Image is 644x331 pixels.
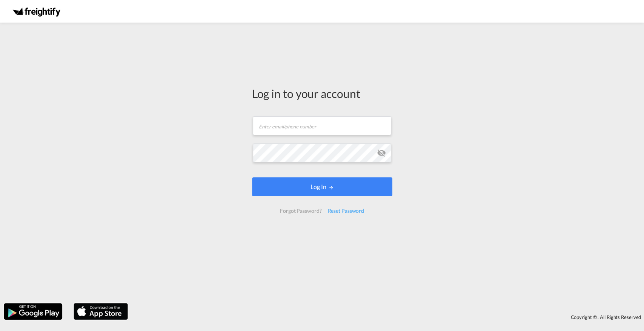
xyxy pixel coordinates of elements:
[132,311,644,323] div: Copyright © . All Rights Reserved
[252,85,392,101] div: Log in to your account
[253,116,391,135] input: Enter email/phone number
[324,204,367,218] div: Reset Password
[252,177,392,196] button: LOGIN
[11,3,62,20] img: 174eade0818d11f0a363573f706af363.png
[377,148,386,157] md-icon: icon-eye-off
[73,302,129,320] img: apple.png
[277,204,324,218] div: Forgot Password?
[3,302,63,320] img: google.png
